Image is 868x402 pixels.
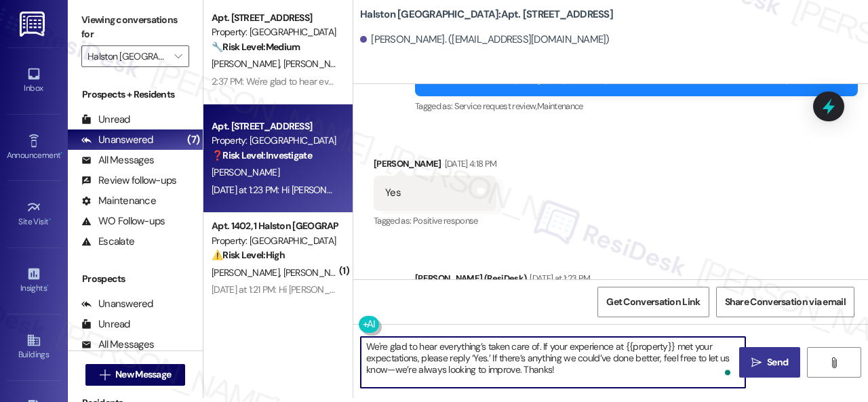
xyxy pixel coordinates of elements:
div: [PERSON_NAME]. ([EMAIL_ADDRESS][DOMAIN_NAME]) [360,33,610,47]
input: All communities [87,45,167,67]
div: Unread [81,317,130,331]
span: • [60,148,62,158]
span: Send [767,355,788,369]
div: Tagged as: [415,96,858,116]
button: New Message [85,364,186,386]
span: Get Conversation Link [606,295,700,309]
div: Apt. [STREET_ADDRESS] [212,119,337,134]
div: [PERSON_NAME] [374,157,496,176]
div: Review follow-ups [81,174,176,188]
div: [DATE] at 1:23 PM [526,271,590,285]
strong: ❓ Risk Level: Investigate [212,149,312,161]
strong: 🔧 Risk Level: Medium [212,41,300,53]
div: Unanswered [81,133,153,147]
a: Insights • [7,262,61,299]
div: Property: [GEOGRAPHIC_DATA] [212,25,337,39]
div: Tagged as: [374,211,496,230]
div: Archived on [DATE] [210,298,338,315]
a: Inbox [7,62,61,99]
span: New Message [115,367,171,382]
div: WO Follow-ups [81,214,165,228]
span: Maintenance [537,100,583,112]
div: Unanswered [81,297,153,311]
span: Positive response [413,215,478,226]
div: Maintenance [81,194,156,208]
div: (7) [184,129,203,150]
span: Service request review , [454,100,537,112]
span: • [47,281,49,291]
i:  [100,369,110,380]
span: [PERSON_NAME] [212,166,279,178]
a: Buildings [7,329,61,365]
div: Property: [GEOGRAPHIC_DATA] [212,134,337,148]
label: Viewing conversations for [81,9,189,45]
i:  [174,51,182,62]
span: [PERSON_NAME] [212,266,283,279]
div: Prospects [68,272,203,286]
div: All Messages [81,153,154,167]
button: Get Conversation Link [597,287,709,317]
b: Halston [GEOGRAPHIC_DATA]: Apt. [STREET_ADDRESS] [360,7,613,22]
span: [PERSON_NAME] [212,58,283,70]
span: [PERSON_NAME] [283,266,351,279]
span: • [49,215,51,224]
img: ResiDesk Logo [20,12,47,37]
div: Yes [385,186,401,200]
div: Prospects + Residents [68,87,203,102]
button: Share Conversation via email [716,287,854,317]
div: Escalate [81,235,134,249]
i:  [751,357,762,368]
div: Unread [81,113,130,127]
span: [PERSON_NAME] [283,58,351,70]
button: Send [739,347,800,378]
div: All Messages [81,338,154,352]
div: Apt. 1402, 1 Halston [GEOGRAPHIC_DATA] [212,219,337,233]
strong: ⚠️ Risk Level: High [212,249,285,261]
div: [PERSON_NAME] (ResiDesk) [415,271,858,290]
textarea: To enrich screen reader interactions, please activate Accessibility in Grammarly extension settings [361,337,745,388]
div: [DATE] 4:18 PM [441,157,497,171]
i:  [829,357,839,368]
span: Share Conversation via email [725,295,846,309]
div: Property: [GEOGRAPHIC_DATA] [212,234,337,248]
a: Site Visit • [7,196,61,233]
div: Apt. [STREET_ADDRESS] [212,11,337,25]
